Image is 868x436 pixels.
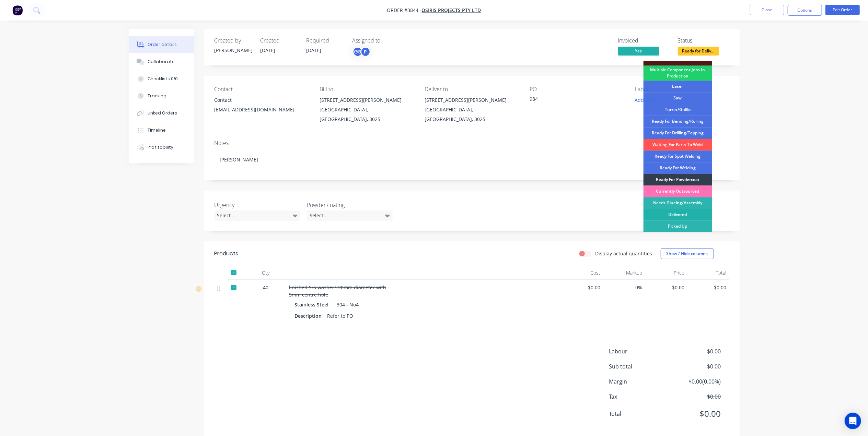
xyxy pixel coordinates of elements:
[631,95,663,105] button: Add labels
[644,65,712,81] div: Multiple Component Jobs In Production
[261,47,276,53] span: [DATE]
[750,5,784,15] button: Close
[788,5,822,16] button: Options
[635,86,729,93] div: Labels
[845,413,861,429] div: Open Intercom Messenger
[644,81,712,92] div: Laser
[148,144,173,150] div: Profitability
[129,53,194,70] button: Collaborate
[215,47,252,54] div: [PERSON_NAME]
[670,408,721,420] span: $0.00
[129,87,194,105] button: Tracking
[609,347,670,355] span: Labour
[648,284,685,291] span: $0.00
[215,149,729,170] div: [PERSON_NAME]
[320,105,414,124] div: [GEOGRAPHIC_DATA], [GEOGRAPHIC_DATA], 3025
[352,47,371,57] button: GSP
[670,362,721,371] span: $0.00
[129,105,194,122] button: Linked Orders
[148,76,178,82] div: Checklists 0/0
[644,127,712,139] div: Ready For Drilling/Tapping
[129,70,194,87] button: Checklists 0/0
[425,95,519,105] div: [STREET_ADDRESS][PERSON_NAME]
[263,284,269,291] span: 40
[609,362,670,371] span: Sub total
[618,47,659,55] span: Yes
[678,47,719,55] span: Ready for Deliv...
[320,86,414,93] div: Bill to
[670,392,721,401] span: $0.00
[530,86,624,93] div: PO
[644,197,712,209] div: Needs Glueing/Assembly
[678,47,719,57] button: Ready for Deliv...
[295,300,332,310] div: Stainless Steel
[129,36,194,53] button: Order details
[670,347,721,355] span: $0.00
[422,7,481,14] a: Osiris Projects Pty Ltd
[644,116,712,127] div: Ready For Bending/Rolling
[645,266,687,280] div: Price
[334,300,359,310] div: 304 - No4
[307,210,393,221] div: Select...
[644,92,712,104] div: Saw
[215,105,309,114] div: [EMAIL_ADDRESS][DOMAIN_NAME]
[644,150,712,162] div: Ready For Spot Welding
[644,185,712,197] div: Currently Outsourced
[215,210,300,221] div: Select...
[215,95,309,105] div: Contact
[148,93,166,99] div: Tracking
[289,284,386,298] span: linished S/S washers 20mm diameter with 5mm centre hole
[129,139,194,156] button: Profitability
[687,266,729,280] div: Total
[564,284,601,291] span: $0.00
[690,284,727,291] span: $0.00
[425,105,519,124] div: [GEOGRAPHIC_DATA], [GEOGRAPHIC_DATA], 3025
[644,162,712,174] div: Ready For Welding
[306,37,344,44] div: Required
[215,37,252,44] div: Created by
[148,59,175,65] div: Collaborate
[215,95,309,117] div: Contact[EMAIL_ADDRESS][DOMAIN_NAME]
[129,122,194,139] button: Timeline
[215,201,300,209] label: Urgency
[644,174,712,185] div: Ready For Powdercoat
[603,266,645,280] div: Markup
[306,47,322,53] span: [DATE]
[148,127,166,133] div: Timeline
[609,392,670,401] span: Tax
[215,86,309,93] div: Contact
[530,95,616,105] div: 984
[661,248,714,259] button: Show / Hide columns
[644,209,712,220] div: Delivered
[387,7,422,14] span: Order #3844 -
[609,377,670,386] span: Margin
[425,95,519,124] div: [STREET_ADDRESS][PERSON_NAME][GEOGRAPHIC_DATA], [GEOGRAPHIC_DATA], 3025
[644,220,712,232] div: Picked Up
[825,5,860,15] button: Edit Order
[561,266,603,280] div: Cost
[215,140,729,146] div: Notes
[325,311,356,321] div: Refer to PO
[595,250,652,257] label: Display actual quantities
[215,250,239,258] div: Products
[360,47,371,57] div: P
[606,284,643,291] span: 0%
[644,104,712,116] div: Turret/Guillo
[148,41,177,48] div: Order details
[644,139,712,150] div: Waiting For Parts To Weld
[352,37,421,44] div: Assigned to
[245,266,287,280] div: Qty
[352,47,363,57] div: GS
[618,37,670,44] div: Invoiced
[609,410,670,418] span: Total
[320,95,414,124] div: [STREET_ADDRESS][PERSON_NAME][GEOGRAPHIC_DATA], [GEOGRAPHIC_DATA], 3025
[261,37,298,44] div: Created
[678,37,729,44] div: Status
[307,201,393,209] label: Powder coating
[320,95,414,105] div: [STREET_ADDRESS][PERSON_NAME]
[425,86,519,93] div: Deliver to
[12,5,23,15] img: Factory
[670,377,721,386] span: $0.00 ( 0.00 %)
[295,311,325,321] div: Description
